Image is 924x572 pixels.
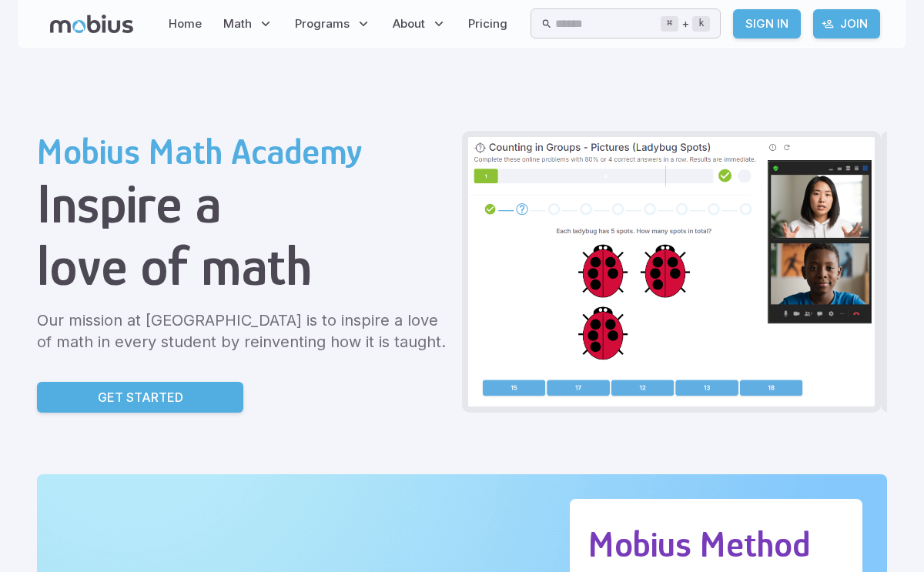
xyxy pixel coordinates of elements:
[164,6,206,42] a: Home
[813,9,880,38] a: Join
[98,388,183,406] p: Get Started
[692,16,710,32] kbd: k
[37,172,450,235] h1: Inspire a
[733,9,800,38] a: Sign In
[661,16,678,32] kbd: ⌘
[588,523,844,565] h2: Mobius Method
[295,15,350,32] span: Programs
[661,15,710,33] div: +
[37,235,450,297] h1: love of math
[464,6,512,42] a: Pricing
[393,15,425,32] span: About
[37,382,243,413] a: Get Started
[468,137,875,406] img: Grade 2 Class
[37,309,450,353] p: Our mission at [GEOGRAPHIC_DATA] is to inspire a love of math in every student by reinventing how...
[37,131,450,172] h2: Mobius Math Academy
[223,15,252,32] span: Math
